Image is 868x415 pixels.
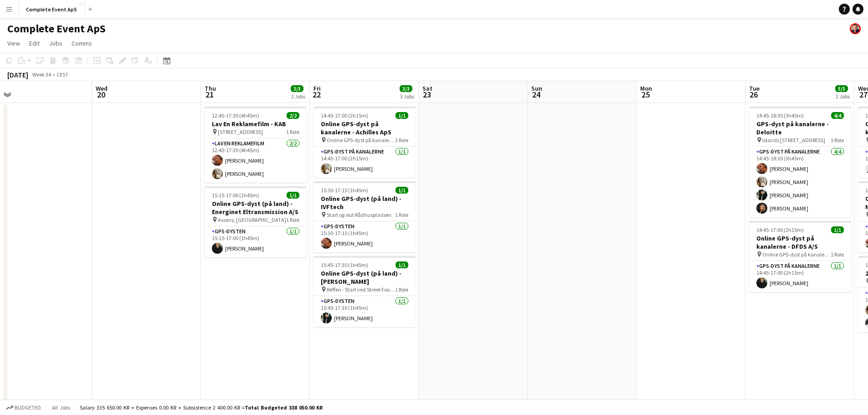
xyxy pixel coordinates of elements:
span: Total Budgeted 338 050.00 KR [245,404,323,411]
a: Comms [68,37,96,49]
span: Budgeted [15,405,41,411]
span: Week 34 [30,71,53,78]
span: View [7,39,20,47]
a: View [4,37,24,49]
div: [DATE] [7,70,28,79]
span: All jobs [50,404,72,411]
span: Comms [72,39,92,47]
a: Edit [26,37,43,49]
span: Edit [29,39,40,47]
h1: Complete Event ApS [7,22,106,36]
button: Budgeted [5,403,42,413]
a: Jobs [45,37,66,49]
span: Jobs [49,39,62,47]
div: CEST [56,71,68,78]
app-user-avatar: Christian Brøckner [850,23,861,34]
button: Complete Event ApS [19,0,85,18]
div: Salary 335 650.00 KR + Expenses 0.00 KR + Subsistence 2 400.00 KR = [80,404,323,411]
